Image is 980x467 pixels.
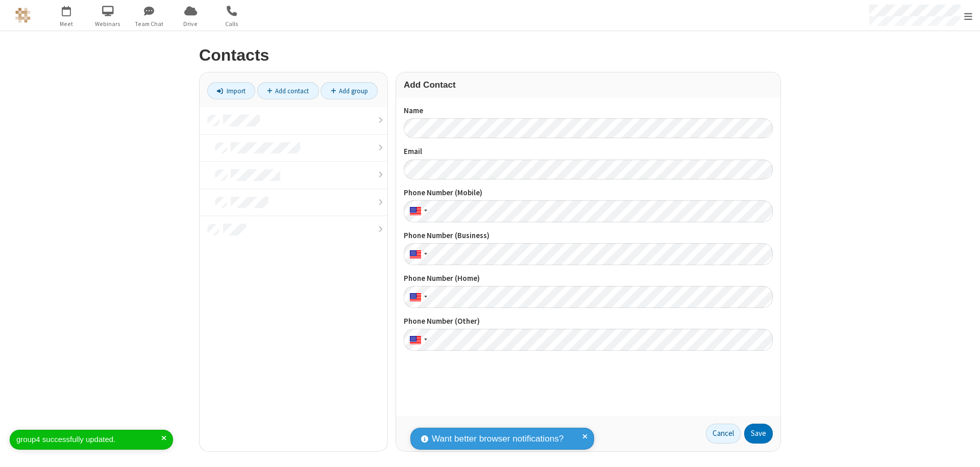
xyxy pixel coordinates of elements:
a: Cancel [706,424,741,444]
span: Webinars [89,19,127,29]
label: Email [404,146,773,158]
button: Save [744,424,773,444]
label: Phone Number (Home) [404,273,773,284]
div: group4 successfully updated. [16,434,161,446]
div: United States: + 1 [404,200,430,222]
a: Add group [321,82,378,99]
h3: Add Contact [404,80,773,90]
span: Drive [171,19,210,29]
div: United States: + 1 [404,243,430,265]
img: QA Selenium DO NOT DELETE OR CHANGE [15,8,31,23]
span: Want better browser notifications? [432,432,563,446]
span: Meet [47,19,86,29]
span: Calls [213,19,251,29]
label: Phone Number (Mobile) [404,187,773,199]
div: United States: + 1 [404,286,430,308]
h2: Contacts [199,46,781,64]
label: Phone Number (Business) [404,230,773,242]
span: Team Chat [130,19,168,29]
label: Name [404,105,773,117]
div: United States: + 1 [404,329,430,351]
label: Phone Number (Other) [404,316,773,327]
a: Import [207,82,255,99]
a: Add contact [257,82,319,99]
